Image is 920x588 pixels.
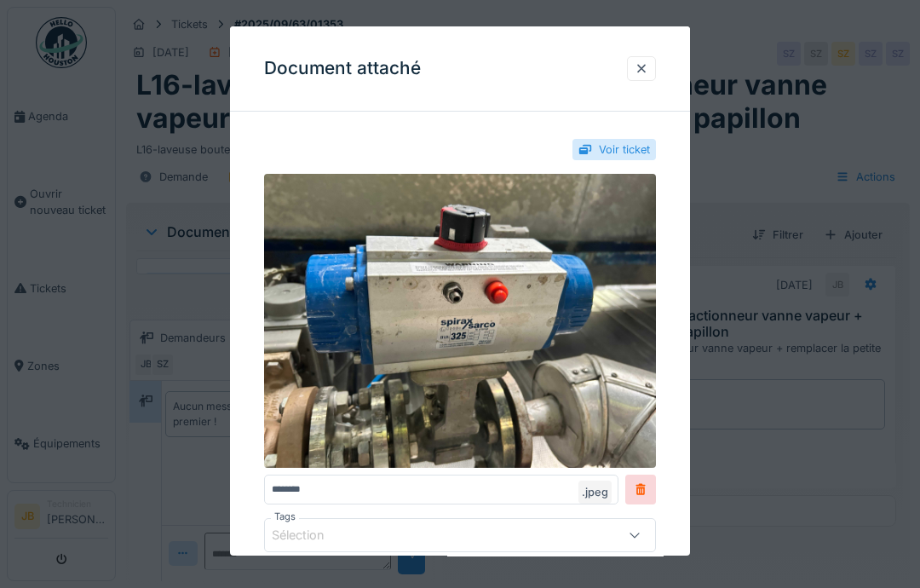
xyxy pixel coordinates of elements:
[272,526,348,545] div: Sélection
[264,174,656,468] img: dcca15af-6a61-4129-9d2e-2e745de5bb3d-IMG_2410.jpeg
[264,58,421,79] h3: Document attaché
[578,481,612,504] div: .jpeg
[599,141,650,158] div: Voir ticket
[271,510,299,524] label: Tags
